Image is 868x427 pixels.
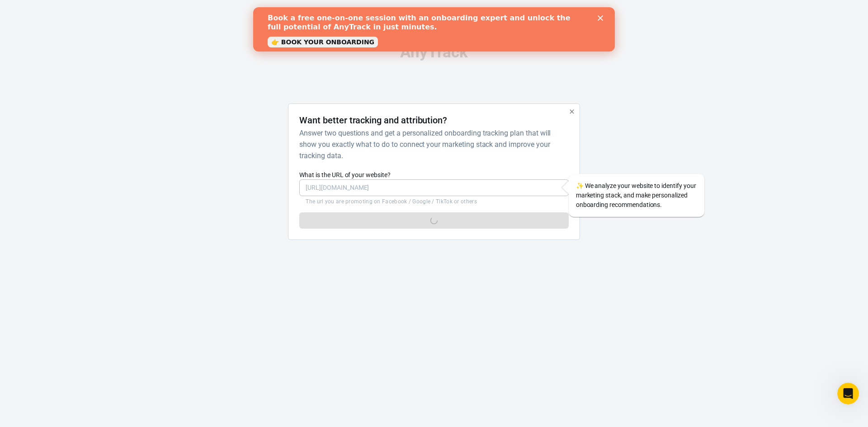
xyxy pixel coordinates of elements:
[253,7,615,52] iframe: Intercom live chat banner
[299,179,568,196] input: https://yourwebsite.com/landing-page
[299,115,447,126] h4: Want better tracking and attribution?
[299,127,565,161] h6: Answer two questions and get a personalized onboarding tracking plan that will show you exactly w...
[837,383,859,404] iframe: Intercom live chat
[208,44,660,60] div: AnyTrack
[576,182,584,189] span: sparkles
[344,8,354,14] div: Close
[569,174,704,217] div: We analyze your website to identify your marketing stack, and make personalized onboarding recomm...
[299,170,568,179] label: What is the URL of your website?
[306,198,562,205] p: The url you are promoting on Facebook / Google / TikTok or others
